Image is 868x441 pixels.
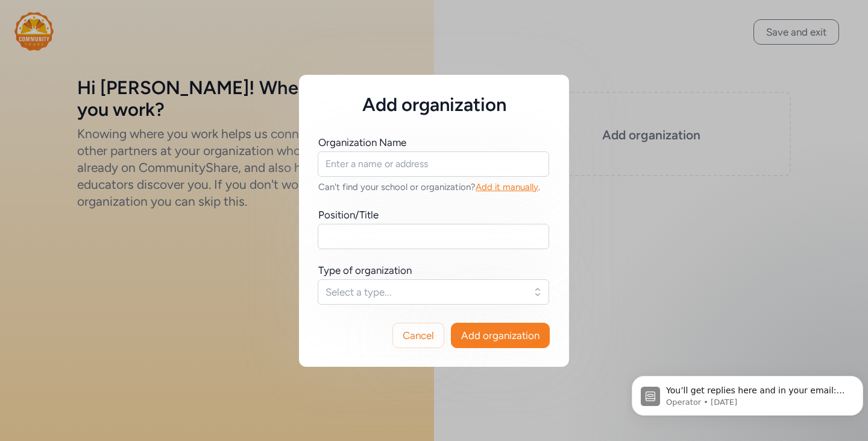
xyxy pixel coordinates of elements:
div: Type of organization [318,263,412,278]
button: Cancel [392,323,444,348]
iframe: Intercom notifications message [627,351,868,435]
div: Can't find your school or organization? . [318,181,550,193]
button: Add organization [451,323,550,348]
div: Organization Name [318,135,406,150]
span: Add organization [461,328,539,343]
span: Select a type... [325,285,524,299]
span: Add it manually [476,182,538,192]
h5: Add organization [318,94,550,116]
button: Select a type... [318,279,549,305]
input: Enter a name or address [318,151,549,177]
span: Cancel [403,328,434,343]
div: Position/Title [318,208,379,222]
